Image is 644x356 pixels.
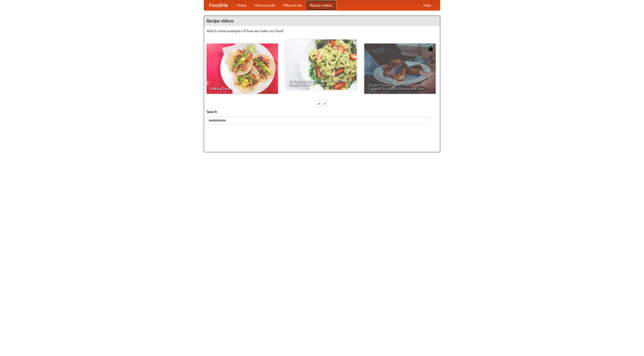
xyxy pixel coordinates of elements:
a: Home [233,0,251,10]
h5: Search [207,109,437,114]
span: Making Tacos [210,87,274,90]
h4: Recipe videos [204,16,440,26]
div: « [317,100,321,107]
span: An Easy, Summery Tomato Pasta That's Ready for Fall [289,79,353,86]
a: Who we are [279,0,306,10]
a: An Easy, Summery Tomato Pasta That's Ready for Fall [285,39,357,90]
a: Making Tacos [207,44,278,94]
div: » [323,100,327,107]
a: FoodMe [204,0,233,10]
img: 483408.png [428,46,433,51]
a: Help [419,0,435,10]
p: Watch some examples of how we make our food! [207,28,437,33]
a: Recipe videos [306,0,336,10]
a: How it works [251,0,279,10]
